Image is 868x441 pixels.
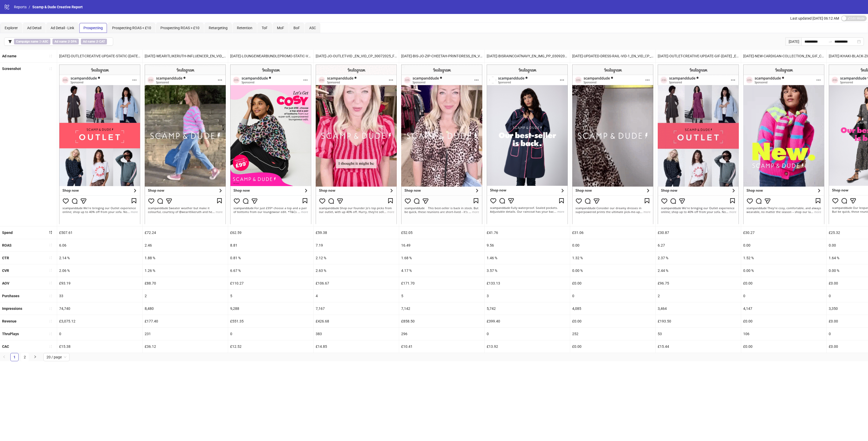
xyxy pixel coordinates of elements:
div: 2.46 [143,239,228,251]
button: right [31,353,39,361]
div: £96.75 [656,277,741,289]
div: 0 [228,328,313,340]
div: 5 [399,290,484,302]
span: sort-descending [49,231,52,234]
div: £13.92 [485,340,570,353]
div: 0 [570,290,655,302]
b: CAT [99,40,105,43]
div: 252 [570,328,655,340]
div: £10.41 [399,340,484,353]
div: 0.00 % [570,264,655,277]
span: sort-ascending [49,243,52,247]
img: Screenshot 120233397279720005 [572,65,653,224]
div: 4,147 [741,302,826,315]
div: 2.06 % [57,264,142,277]
li: Next Page [31,353,39,361]
div: 16.49 [399,239,484,251]
div: [DATE]-OUTLET-CREATIVE-UPDATE-STATIC-[DATE]_EN_IMG_CP_30072025_F_CC_SC1_USP3_OUTLET-UPDATE [57,50,142,62]
span: sort-ascending [49,319,52,323]
div: £15.44 [656,340,741,353]
img: Screenshot 120233273991870005 [316,65,397,224]
div: [DATE]-OUTLET-CREATIVE-UPDATE-GIF-[DATE] _EN_VID_CP_30072025_F_CC_SC1_USP3_OUTLET-UPDATE [656,50,741,62]
div: 296 [399,328,484,340]
div: [DATE]-LOUNGEWEARBUNDLEPROMO-STATIC-V3_EN_IMG_SP_11092025_F_CC_SC1_USP3_PROMO - Copy [228,50,313,62]
span: Retention [237,26,252,30]
div: £0.00 [570,340,655,353]
div: Page Size [43,353,69,361]
span: sort-ascending [49,294,52,298]
div: 7.19 [314,239,399,251]
div: £133.13 [485,277,570,289]
div: £399.40 [485,315,570,327]
div: 9.56 [485,239,570,251]
b: Spend [2,231,13,235]
span: sort-ascending [49,307,52,310]
li: 2 [21,353,29,361]
div: 0.00 % [741,264,826,277]
div: 0 [57,328,142,340]
div: [DATE]-UPDATED-DRESS-RAIL-VID-1_EN_VID_CP_29082025_F_CC_SC3_USP14_DRESSES [570,50,655,62]
img: Screenshot 120233273991880005 [658,65,739,224]
div: 6.06 [57,239,142,251]
span: sort-ascending [49,54,52,58]
b: Ad name [55,40,67,43]
div: £52.05 [399,226,484,239]
div: 5,742 [485,302,570,315]
img: Screenshot 120233274130560005 [743,65,824,224]
div: 5 [228,290,313,302]
div: 231 [143,328,228,340]
div: 7,167 [314,302,399,315]
div: £41.76 [485,226,570,239]
div: £507.61 [57,226,142,239]
div: [DATE] [785,37,801,46]
b: ThruPlays [2,332,19,336]
div: £30.87 [656,226,741,239]
span: Prospecting [83,26,103,30]
div: £72.24 [143,226,228,239]
div: £14.85 [314,340,399,353]
div: £36.12 [143,340,228,353]
b: AOV [2,281,9,285]
span: Prospecting ROAS < £10 [112,26,151,30]
span: sort-ascending [49,281,52,285]
div: 3,464 [656,302,741,315]
a: 1 [11,353,18,361]
b: ASC [42,40,48,43]
div: 2.37 % [656,252,741,264]
b: Impressions [2,306,22,311]
span: ASC [309,26,316,30]
div: 4 [314,290,399,302]
b: CVR [2,269,9,273]
div: 3.57 % [485,264,570,277]
div: 4,085 [570,302,655,315]
li: / [29,4,30,10]
img: Screenshot 120233642340520005 [487,65,568,224]
div: 8,480 [143,302,228,315]
div: £0.00 [741,315,826,327]
div: £177.40 [143,315,228,327]
div: £31.06 [570,226,655,239]
b: Screenshot [2,67,21,71]
div: 0.81 % [228,252,313,264]
div: [DATE]-BIS-JO-ZIP-CHEETAH-PRINT-DRESS_EN_VID_PP_17062025_F_CC_SC7_USP14_BACKINSTOCK_JO-FOUNDER [399,50,484,62]
div: 1.88 % [143,252,228,264]
span: sort-ascending [49,345,52,348]
div: [DATE]-WEARITLIKERUTH-INFLUENCER_EN_VID_SP_11092025_F_CC_SC12_USP7_INFLUENCER - Copy [143,50,228,62]
div: £0.00 [741,277,826,289]
b: Purchases [2,294,19,298]
span: ToF [262,26,268,30]
div: [DATE]-BISRAINCOATNAVY_EN_IMG_PP_03092025_F_CC_SC1_USP14_BIS [485,50,570,62]
a: Reports [13,4,28,10]
div: 6.67 % [228,264,313,277]
span: Scamp & Dude Creative Report [32,5,83,9]
div: 4.17 % [399,264,484,277]
span: Ad Detail - Link [51,26,74,30]
div: 1.68 % [399,252,484,264]
span: sort-ascending [49,332,52,336]
b: DPA [71,40,77,43]
span: filter [8,40,12,43]
a: 2 [21,353,29,361]
div: £106.67 [314,277,399,289]
div: 1.26 % [143,264,228,277]
div: £193.50 [656,315,741,327]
